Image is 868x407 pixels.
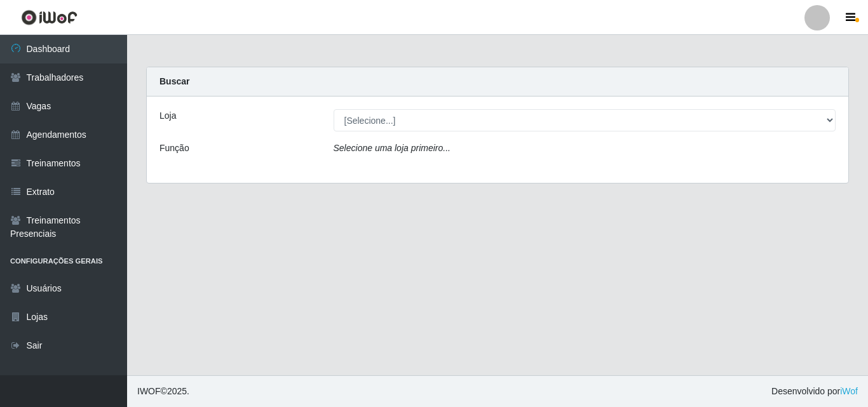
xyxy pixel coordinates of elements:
a: iWof [840,386,858,396]
strong: Buscar [159,76,189,86]
span: © 2025 . [137,385,189,398]
label: Loja [159,109,176,123]
i: Selecione uma loja primeiro... [334,143,451,153]
label: Função [159,142,189,155]
img: CoreUI Logo [21,10,78,25]
span: Desenvolvido por [771,385,858,398]
span: IWOF [137,386,161,396]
